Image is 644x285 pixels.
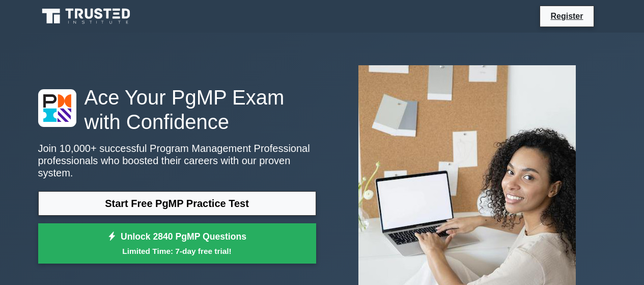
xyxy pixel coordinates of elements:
small: Limited Time: 7-day free trial! [51,245,303,257]
a: Register [544,10,589,22]
h1: Ace Your PgMP Exam with Confidence [38,85,316,134]
a: Start Free PgMP Practice Test [38,191,316,216]
p: Join 10,000+ successful Program Management Professional professionals who boosted their careers w... [38,142,316,179]
a: Unlock 2840 PgMP QuestionsLimited Time: 7-day free trial! [38,223,316,264]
